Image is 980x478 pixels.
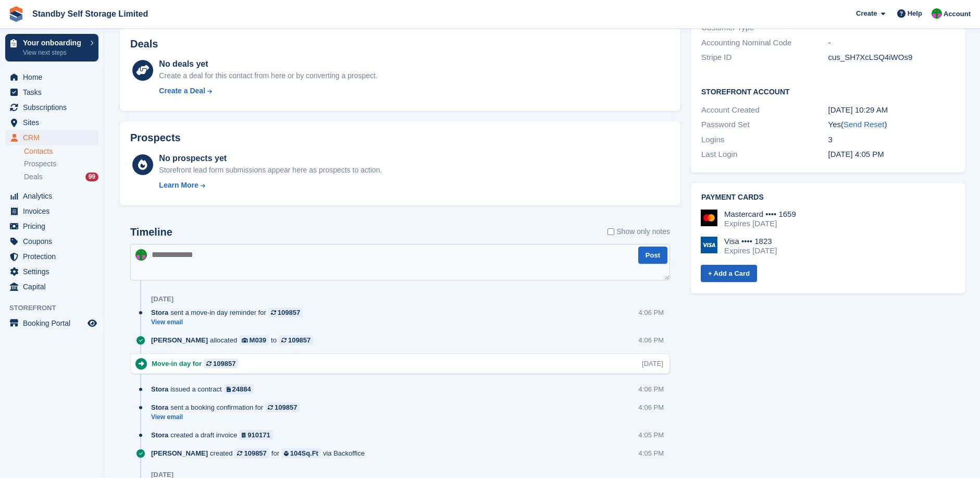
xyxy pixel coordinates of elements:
[724,246,777,255] div: Expires [DATE]
[159,85,377,96] a: Create a Deal
[24,158,98,169] a: Prospects
[23,189,85,203] span: Analytics
[268,308,303,317] a: 109857
[701,37,828,49] div: Accounting Nominal Code
[701,149,828,161] div: Last Login
[701,134,828,146] div: Logins
[224,384,254,394] a: 24884
[151,335,208,345] span: [PERSON_NAME]
[5,264,98,279] a: menu
[944,9,971,19] span: Account
[151,448,208,458] span: [PERSON_NAME]
[23,204,85,218] span: Invoices
[232,384,251,394] div: 24884
[151,402,305,412] div: sent a booking confirmation for
[5,100,98,115] a: menu
[23,130,85,145] span: CRM
[639,335,664,345] div: 4:06 PM
[159,85,205,96] div: Create a Deal
[724,237,777,246] div: Visa •••• 1823
[85,173,98,181] div: 99
[23,85,85,100] span: Tasks
[639,402,664,412] div: 4:06 PM
[279,335,313,345] a: 109857
[250,335,267,345] div: M039
[5,115,98,130] a: menu
[204,359,238,369] a: 109857
[701,193,955,202] h2: Payment cards
[23,39,85,46] p: Your onboarding
[234,448,269,458] a: 109857
[23,279,85,294] span: Capital
[151,318,308,327] a: View email
[843,120,884,129] a: Send Reset
[152,359,243,369] div: Move-in day for
[151,384,168,394] span: Stora
[23,48,85,57] p: View next steps
[841,120,887,129] span: ( )
[213,359,235,369] div: 109857
[5,85,98,100] a: menu
[159,70,377,81] div: Create a deal for this contact from here or by converting a prospect.
[639,384,664,394] div: 4:06 PM
[607,226,670,237] label: Show only notes
[130,226,172,238] h2: Timeline
[159,58,377,70] div: No deals yet
[5,279,98,294] a: menu
[239,430,273,440] a: 910171
[86,317,98,329] a: Preview store
[5,189,98,203] a: menu
[828,52,955,64] div: cus_SH7XcLSQ4iWOs9
[159,152,382,165] div: No prospects yet
[247,430,270,440] div: 910171
[159,165,382,176] div: Storefront lead form submissions appear here as prospects to action.
[828,119,955,131] div: Yes
[828,134,955,146] div: 3
[151,413,305,422] a: View email
[701,265,757,282] a: + Add a Card
[23,70,85,84] span: Home
[135,249,147,261] img: Michelle Mustoe
[151,448,370,458] div: created for via Backoffice
[24,159,56,169] span: Prospects
[28,5,152,22] a: Standby Self Storage Limited
[701,119,828,131] div: Password Set
[639,448,664,458] div: 4:05 PM
[5,219,98,234] a: menu
[239,335,269,345] a: M039
[642,359,663,369] div: [DATE]
[908,8,922,19] span: Help
[828,150,884,158] time: 2025-07-16 15:05:32 UTC
[5,249,98,264] a: menu
[23,100,85,115] span: Subscriptions
[290,448,318,458] div: 104Sq.Ft
[130,132,181,144] h2: Prospects
[8,6,24,22] img: stora-icon-8386f47178a22dfd0bd8f6a31ec36ba5ce8667c1dd55bd0f319d3a0aa187defe.svg
[724,219,796,228] div: Expires [DATE]
[151,430,278,440] div: created a draft invoice
[23,316,85,330] span: Booking Portal
[278,308,300,317] div: 109857
[151,384,259,394] div: issued a contract
[9,303,104,313] span: Storefront
[151,308,168,317] span: Stora
[5,34,98,62] a: Your onboarding View next steps
[159,180,198,191] div: Learn More
[159,180,382,191] a: Learn More
[5,316,98,330] a: menu
[151,295,173,303] div: [DATE]
[5,204,98,218] a: menu
[24,171,98,182] a: Deals 99
[23,264,85,279] span: Settings
[130,38,158,50] h2: Deals
[24,172,43,182] span: Deals
[639,308,664,317] div: 4:06 PM
[288,335,311,345] div: 109857
[151,308,308,317] div: sent a move-in day reminder for
[932,8,942,19] img: Michelle Mustoe
[5,130,98,145] a: menu
[828,37,955,49] div: -
[5,70,98,84] a: menu
[701,86,955,96] h2: Storefront Account
[244,448,266,458] div: 109857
